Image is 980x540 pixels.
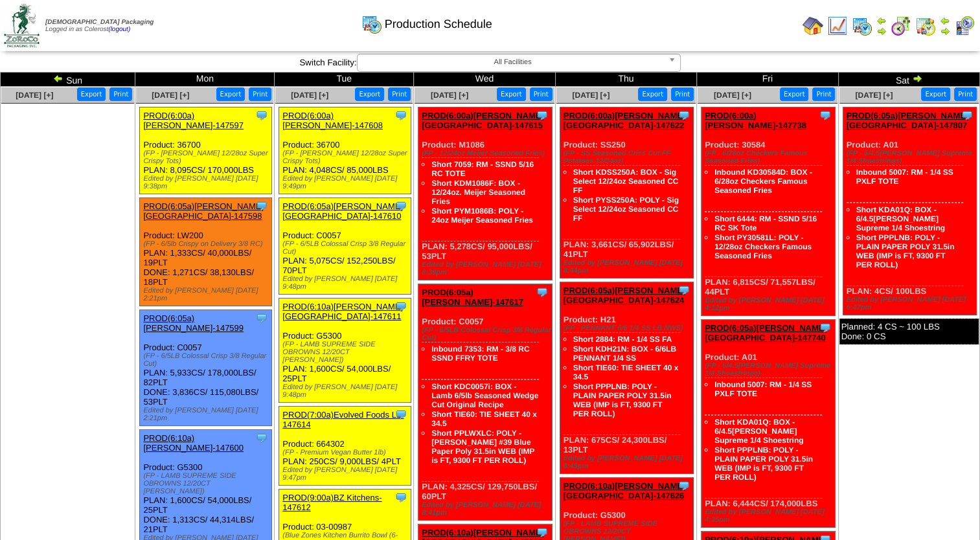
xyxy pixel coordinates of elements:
img: arrowleft.gif [876,16,887,26]
img: Tooltip [394,300,407,313]
td: Tue [275,73,414,87]
div: (FP - 6/4.5[PERSON_NAME] Supreme 1/4 Shoestrings) [705,362,835,377]
span: All Facilities [363,54,663,70]
div: Product: LW200 PLAN: 1,333CS / 40,000LBS / 19PLT DONE: 1,271CS / 38,130LBS / 18PLT [140,198,271,306]
a: Short KDSS250A: BOX - Sig Select 12/24oz Seasoned CC FF [573,168,679,195]
a: PROD(6:10a)[PERSON_NAME][GEOGRAPHIC_DATA]-147611 [282,302,403,321]
div: Product: A01 PLAN: 6,444CS / 174,000LBS [701,320,836,528]
a: (logout) [108,26,130,33]
button: Export [921,87,950,101]
span: Production Schedule [385,17,492,31]
div: Edited by [PERSON_NAME] [DATE] 2:21pm [143,287,271,302]
img: calendarinout.gif [915,16,936,36]
button: Export [780,87,809,101]
div: (FP - 6/28oz Checkers Famous Seasoned Fries) [705,150,835,165]
div: (FP - 6/5LB Colossal Crisp 3/8 Regular Cut) [282,240,410,256]
button: Export [355,87,384,101]
a: PROD(6:05a)[PERSON_NAME][GEOGRAPHIC_DATA]-147807 [847,111,969,130]
a: PROD(6:05a)[PERSON_NAME][GEOGRAPHIC_DATA]-147740 [705,323,827,343]
div: (FP - 6/5LB Colossal Crisp 3/8 Regular Cut) [143,352,271,368]
img: calendarprod.gif [361,14,382,34]
div: Edited by [PERSON_NAME] [DATE] 2:21pm [143,407,271,422]
div: Product: C0057 PLAN: 5,075CS / 152,250LBS / 70PLT [279,198,411,295]
span: [DATE] [+] [855,91,893,100]
a: PROD(6:00a)[PERSON_NAME]-147597 [143,111,244,130]
div: Edited by [PERSON_NAME] [DATE] 6:47pm [847,296,977,311]
img: arrowright.gif [876,26,887,36]
a: Short PY30581L: POLY - 12/28oz Checkers Famous Seasoned Fries [714,233,812,260]
button: Print [249,87,271,101]
div: Product: 30584 PLAN: 6,815CS / 71,557LBS / 44PLT [701,107,836,316]
button: Export [638,87,667,101]
div: Product: SS250 PLAN: 3,661CS / 65,902LBS / 41PLT [560,107,694,278]
button: Print [954,87,977,101]
a: [DATE] [+] [291,91,328,100]
a: Short PPPLNB: POLY - PLAIN PAPER POLY 31.5in WEB (IMP is FT, 9300 FT PER ROLL) [573,382,672,418]
button: Print [388,87,411,101]
div: Product: C0057 PLAN: 4,325CS / 129,750LBS / 60PLT [418,284,553,521]
img: Tooltip [536,526,549,539]
a: Short KDA01Q: BOX - 6/4.5[PERSON_NAME] Supreme 1/4 Shoestring [714,418,803,445]
div: Edited by [PERSON_NAME] [DATE] 8:45pm [564,455,694,470]
a: Inbound 5007: RM - 1/4 SS PXLF TOTE [856,168,953,186]
div: Edited by [PERSON_NAME] [DATE] 9:49pm [282,175,410,190]
div: Edited by [PERSON_NAME] [DATE] 8:44pm [564,259,694,275]
div: Edited by [PERSON_NAME] [DATE] 8:41pm [422,501,552,517]
td: Fri [697,73,838,87]
div: Edited by [PERSON_NAME] [DATE] 8:39pm [422,261,552,276]
img: Tooltip [255,109,268,122]
div: (FP - LAMB SUPREME SIDE OBROWNS 12/20CT [PERSON_NAME]) [143,472,271,495]
a: Inbound 7353: RM - 3/8 RC SSND FFRY TOTE [431,344,529,363]
div: (FP - 6/5LB Colossal Crisp 3/8 Regular Cut) [422,326,552,342]
td: Mon [135,73,275,87]
a: [DATE] [+] [572,91,610,100]
span: [DEMOGRAPHIC_DATA] Packaging [45,19,154,26]
div: (FP - Premium Vegan Butter 1lb) [282,449,410,456]
div: (FP - [PERSON_NAME] 12/28oz Super Crispy Tots) [143,150,271,165]
div: (FP - 6/4.5[PERSON_NAME] Supreme 1/4 Shoestrings) [847,150,977,165]
div: Edited by [PERSON_NAME] [DATE] 9:48pm [282,383,410,399]
a: PROD(6:05a)[PERSON_NAME][GEOGRAPHIC_DATA]-147610 [282,201,403,221]
div: Product: 36700 PLAN: 8,095CS / 170,000LBS [140,107,271,194]
div: (FP - [PERSON_NAME] 12/28oz Super Crispy Tots) [282,150,410,165]
a: PROD(9:00a)BZ Kitchens-147612 [282,493,382,512]
div: Edited by [PERSON_NAME] [DATE] 9:47pm [282,466,410,482]
img: Tooltip [536,109,549,122]
a: PROD(6:00a)[PERSON_NAME][GEOGRAPHIC_DATA]-147615 [422,111,544,130]
a: Inbound KD30584D: BOX - 6/28oz Checkers Famous Seasoned Fries [714,168,812,195]
a: [DATE] [+] [714,91,751,100]
img: Tooltip [394,109,407,122]
a: [DATE] [+] [152,91,189,100]
a: Short KDC0057i: BOX - Lamb 6/5lb Seasoned Wedge Cut Original Recipe [431,382,538,409]
a: Short TIE60: TIE SHEET 40 x 34.5 [431,410,537,428]
img: arrowright.gif [912,73,922,84]
img: Tooltip [678,109,690,122]
button: Export [216,87,245,101]
button: Print [109,87,132,101]
div: (FP - PENNANT 6/6 1/4 SS LB NWS) [564,324,694,332]
a: Short KDM1086F: BOX - 12/24oz. Meijer Seasoned Fries [431,179,525,206]
div: (FP - LAMB SUPREME SIDE OBROWNS 12/20CT [PERSON_NAME]) [282,341,410,364]
a: [DATE] [+] [431,91,468,100]
a: PROD(6:05a)[PERSON_NAME][GEOGRAPHIC_DATA]-147598 [143,201,264,221]
img: Tooltip [819,321,832,334]
a: PROD(6:00a)[PERSON_NAME][GEOGRAPHIC_DATA]-147622 [564,111,686,130]
button: Print [530,87,553,101]
a: Short PPPLNB: POLY - PLAIN PAPER POLY 31.5in WEB (IMP is FT, 9300 FT PER ROLL) [714,445,813,482]
td: Sun [1,73,135,87]
img: Tooltip [678,479,690,492]
a: PROD(6:05a)[PERSON_NAME]-147617 [422,287,523,307]
button: Print [812,87,835,101]
a: [DATE] [+] [16,91,53,100]
div: Product: A01 PLAN: 4CS / 100LBS [843,107,977,315]
a: Short TIE60: TIE SHEET 40 x 34.5 [573,363,679,381]
img: Tooltip [394,491,407,504]
a: Short 6444: RM - SSND 5/16 RC SK Tote [714,214,817,232]
img: arrowleft.gif [53,73,63,84]
a: Short PYM1086B: POLY - 24oz Meijer Seasoned Fries [431,207,533,225]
